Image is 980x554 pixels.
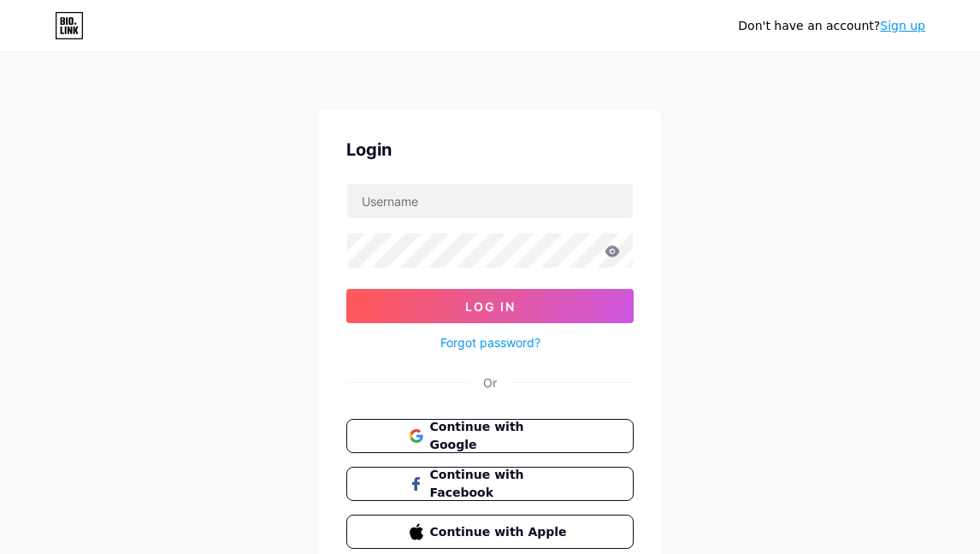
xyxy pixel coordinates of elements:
[346,419,634,453] button: Continue with Google
[440,333,540,351] a: Forgot password?
[880,19,925,32] a: Sign up
[430,418,571,454] span: Continue with Google
[483,374,497,392] div: Or
[346,137,634,162] div: Login
[430,523,571,541] span: Continue with Apple
[346,515,634,549] button: Continue with Apple
[346,289,634,323] button: Log In
[465,299,516,314] span: Log In
[430,466,571,502] span: Continue with Facebook
[347,184,633,218] input: Username
[346,467,634,501] button: Continue with Facebook
[738,17,925,35] div: Don't have an account?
